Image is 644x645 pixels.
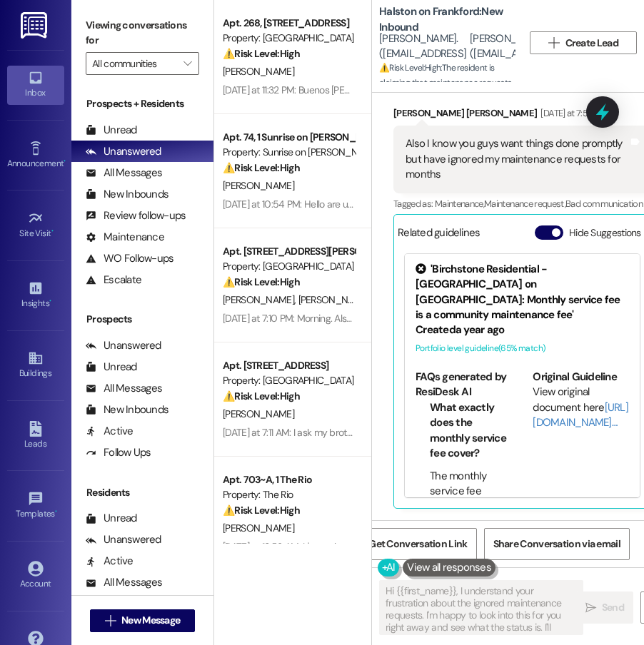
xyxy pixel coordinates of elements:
[86,208,186,223] div: Review follow-ups
[51,226,54,236] span: •
[533,400,628,430] a: [URL][DOMAIN_NAME]…
[223,293,298,306] span: [PERSON_NAME]
[565,36,618,51] span: Create Lead
[223,390,300,402] strong: ⚠️ Risk Level: High
[379,62,441,73] strong: ⚠️ Risk Level: High
[92,52,176,75] input: All communities
[380,581,583,634] textarea: Hi {{first_name}}, I understand your frustration about the ignored maintenance requests. I'm happ...
[64,156,66,166] span: •
[416,262,629,323] div: 'Birchstone Residential - [GEOGRAPHIC_DATA] on [GEOGRAPHIC_DATA]: Monthly service fee is a commun...
[416,341,629,356] div: Portfolio level guideline ( 65 % match)
[223,65,294,78] span: [PERSON_NAME]
[493,537,620,552] span: Share Conversation via email
[537,106,608,121] div: [DATE] at 7:53 AM
[86,123,137,138] div: Unread
[21,12,50,39] img: ResiDesk Logo
[7,557,64,595] a: Account
[86,187,168,202] div: New Inbounds
[379,4,523,35] b: Halston on Frankford: New Inbound
[86,166,162,181] div: All Messages
[86,554,134,569] div: Active
[49,296,51,306] span: •
[55,507,57,517] span: •
[298,293,370,306] span: [PERSON_NAME]
[71,312,213,327] div: Prospects
[223,504,300,517] strong: ⚠️ Risk Level: High
[569,225,641,240] label: Hide Suggestions
[223,487,355,502] div: Property: The Rio
[86,273,141,288] div: Escalate
[379,61,523,183] span: : The resident is claiming that maintenance requests have been ignored for months. This could ind...
[359,528,476,560] button: Get Conversation Link
[86,381,162,396] div: All Messages
[7,487,64,525] a: Templates •
[548,37,559,49] i: 
[86,144,161,159] div: Unanswered
[368,537,467,552] span: Get Conversation Link
[530,31,637,54] button: Create Lead
[533,370,617,384] b: Original Guideline
[223,407,294,420] span: [PERSON_NAME]
[86,402,168,417] div: New Inbounds
[86,360,137,375] div: Unread
[86,575,162,590] div: All Messages
[223,198,535,210] div: [DATE] at 10:54 PM: Hello are u able to charge my account my card is on file
[223,522,294,534] span: [PERSON_NAME]
[7,276,64,315] a: Insights •
[565,198,643,210] span: Bad communication
[7,346,64,385] a: Buildings
[223,16,355,31] div: Apt. 268, [STREET_ADDRESS]
[86,532,161,547] div: Unanswered
[585,602,596,614] i: 
[223,31,355,46] div: Property: [GEOGRAPHIC_DATA]
[223,130,355,145] div: Apt. 74, 1 Sunrise on [PERSON_NAME]
[86,251,173,266] div: WO Follow-ups
[223,161,300,174] strong: ⚠️ Risk Level: High
[223,47,300,60] strong: ⚠️ Risk Level: High
[379,1,466,93] div: [PERSON_NAME] [PERSON_NAME]. ([EMAIL_ADDRESS][PERSON_NAME][DOMAIN_NAME])
[533,385,628,430] div: View original document here
[86,511,137,526] div: Unread
[416,322,629,337] div: Created a year ago
[223,275,300,288] strong: ⚠️ Risk Level: High
[183,58,191,69] i: 
[223,179,294,192] span: [PERSON_NAME]
[86,230,164,245] div: Maintenance
[470,16,557,77] div: [PERSON_NAME]. ([EMAIL_ADDRESS][DOMAIN_NAME])
[223,259,355,274] div: Property: [GEOGRAPHIC_DATA]
[71,96,213,111] div: Prospects + Residents
[223,373,355,388] div: Property: [GEOGRAPHIC_DATA]
[86,14,199,52] label: Viewing conversations for
[435,198,484,210] span: Maintenance ,
[86,424,134,439] div: Active
[7,417,64,455] a: Leads
[576,591,633,624] button: Send
[71,485,213,500] div: Residents
[602,600,624,615] span: Send
[90,609,196,632] button: New Message
[430,400,511,462] li: What exactly does the monthly service fee cover?
[406,136,628,182] div: Also I know you guys want things done promptly but have ignored my maintenance requests for months
[223,244,355,259] div: Apt. [STREET_ADDRESS][PERSON_NAME]
[223,145,355,160] div: Property: Sunrise on [PERSON_NAME]
[223,472,355,487] div: Apt. 703~A, 1 The Rio
[86,338,161,353] div: Unanswered
[223,358,355,373] div: Apt. [STREET_ADDRESS]
[484,198,565,210] span: Maintenance request ,
[86,445,151,460] div: Follow Ups
[121,613,180,628] span: New Message
[416,370,506,399] b: FAQs generated by ResiDesk AI
[398,225,481,246] div: Related guidelines
[223,83,479,96] div: [DATE] at 11:32 PM: Buenos [PERSON_NAME] si aquí voy a estar
[7,206,64,245] a: Site Visit •
[484,528,630,560] button: Share Conversation via email
[105,615,116,626] i: 
[7,66,64,104] a: Inbox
